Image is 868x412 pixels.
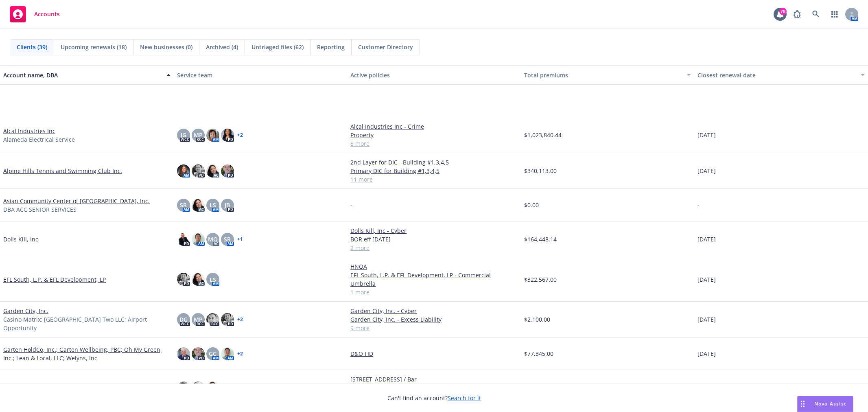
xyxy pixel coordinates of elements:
[181,131,186,139] span: JG
[524,315,550,324] span: $2,100.00
[177,233,190,246] img: photo
[524,201,539,209] span: $0.00
[140,43,192,51] span: New businesses (0)
[3,275,106,284] a: EFL South, L.P. & EFL Development, LP
[221,164,234,178] img: photo
[177,71,344,79] div: Service team
[180,201,187,209] span: SR
[826,6,843,22] a: Switch app
[350,71,518,79] div: Active policies
[221,347,234,360] img: photo
[3,197,150,205] a: Asian Community Center of [GEOGRAPHIC_DATA], Inc.
[3,307,48,315] a: Garden City, Inc.
[808,6,824,22] a: Search
[3,205,77,214] span: DBA ACC SENIOR SERVICES
[206,381,219,394] img: photo
[3,235,38,243] a: Dolls Kill, Inc
[350,167,518,175] a: Primary DIC for Building #1,3,4,5
[524,167,557,175] span: $340,113.00
[210,201,216,209] span: LS
[521,65,695,85] button: Total premiums
[192,347,205,360] img: photo
[789,6,805,22] a: Report a Bug
[194,131,203,139] span: MP
[358,43,413,51] span: Customer Directory
[192,199,205,212] img: photo
[350,235,518,243] a: BOR eff [DATE]
[350,175,518,184] a: 11 more
[3,71,162,79] div: Account name, DBA
[697,71,856,79] div: Closest renewal date
[350,262,518,271] a: HNOA
[814,400,846,407] span: Nova Assist
[34,11,60,18] span: Accounts
[697,235,716,243] span: [DATE]
[697,315,716,324] span: [DATE]
[206,43,238,51] span: Archived (4)
[177,273,190,286] img: photo
[3,167,122,175] a: Alpine Hills Tennis and Swimming Club Inc.
[174,65,348,85] button: Service team
[524,235,557,243] span: $164,448.14
[17,43,47,51] span: Clients (39)
[524,131,562,139] span: $1,023,840.44
[3,315,171,332] span: Casino Matrix; [GEOGRAPHIC_DATA] Two LLC; Airport Opportunity
[350,307,518,315] a: Garden City, Inc. - Cyber
[221,313,234,326] img: photo
[697,131,716,139] span: [DATE]
[206,313,219,326] img: photo
[524,275,557,284] span: $322,567.00
[237,237,243,242] a: + 1
[177,347,190,360] img: photo
[350,122,518,131] a: Alcal Industries Inc - Crime
[3,127,55,135] a: Alcal Industries Inc
[350,324,518,332] a: 9 more
[192,273,205,286] img: photo
[697,275,716,284] span: [DATE]
[350,131,518,139] a: Property
[350,158,518,167] a: 2nd Layer for DIC - Building #1,3,4,5
[179,315,188,324] span: DG
[798,396,808,412] div: Drag to move
[221,129,234,142] img: photo
[192,233,205,246] img: photo
[347,65,521,85] button: Active policies
[237,133,243,138] a: + 2
[350,271,518,288] a: EFL South, L.P. & EFL Development, LP - Commercial Umbrella
[61,43,127,51] span: Upcoming renewals (18)
[694,65,868,85] button: Closest renewal date
[350,226,518,235] a: Dolls Kill, Inc - Cyber
[210,275,216,284] span: LS
[350,201,352,209] span: -
[177,381,190,394] img: photo
[224,235,231,243] span: SR
[350,243,518,252] a: 2 more
[194,315,203,324] span: MP
[797,396,853,412] button: Nova Assist
[350,349,518,358] a: D&O FID
[350,288,518,296] a: 1 more
[3,345,171,362] a: Garten HoldCo, Inc.; Garten Wellbeing, PBC; Oh My Green, Inc.; Lean & Local, LLC; Welyns, Inc
[3,135,75,144] span: Alameda Electrical Service
[206,164,219,178] img: photo
[317,43,345,51] span: Reporting
[237,351,243,356] a: + 2
[697,349,716,358] span: [DATE]
[697,167,716,175] span: [DATE]
[209,349,216,358] span: GC
[350,139,518,148] a: 8 more
[524,349,553,358] span: $77,345.00
[387,394,481,402] span: Can't find an account?
[206,129,219,142] img: photo
[237,317,243,322] a: + 2
[192,164,205,178] img: photo
[779,8,787,15] div: 78
[7,3,63,26] a: Accounts
[177,164,190,178] img: photo
[350,375,518,384] a: [STREET_ADDRESS] / Bar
